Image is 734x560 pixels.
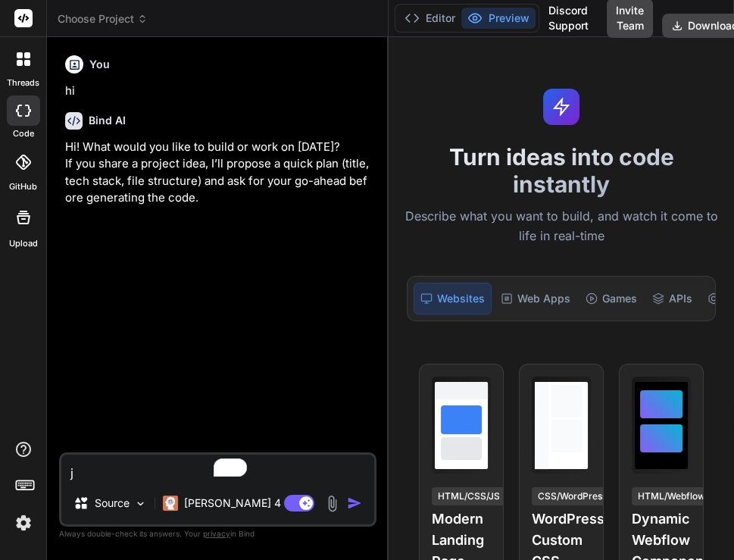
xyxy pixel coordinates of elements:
[532,487,613,505] div: CSS/WordPress
[347,496,362,511] img: icon
[61,455,374,482] textarea: To enrich screen reader interactions, please activate Accessibility in Grammarly extension settings
[646,283,698,314] div: APIs
[323,495,341,512] img: attachment
[632,487,711,505] div: HTML/Webflow
[7,77,39,89] label: threads
[13,127,34,140] label: code
[163,496,178,511] img: Claude 4 Sonnet
[11,510,36,536] img: settings
[398,143,725,198] h1: Turn ideas into code instantly
[58,11,148,27] span: Choose Project
[495,283,576,314] div: Web Apps
[398,8,461,29] button: Editor
[414,283,492,314] div: Websites
[95,496,130,511] p: Source
[9,180,37,193] label: GitHub
[184,496,297,511] p: [PERSON_NAME] 4 S..
[203,529,230,538] span: privacy
[432,487,506,505] div: HTML/CSS/JS
[65,139,373,207] p: Hi! What would you like to build or work on [DATE]? If you share a project idea, I’ll propose a q...
[134,497,147,510] img: Pick Models
[398,207,725,246] p: Describe what you want to build, and watch it come to life in real-time
[461,8,536,29] button: Preview
[579,283,643,314] div: Games
[59,527,376,541] p: Always double-check its answers. Your in Bind
[89,57,110,72] h6: You
[9,237,38,250] label: Upload
[65,83,373,100] p: hi
[89,113,126,128] h6: Bind AI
